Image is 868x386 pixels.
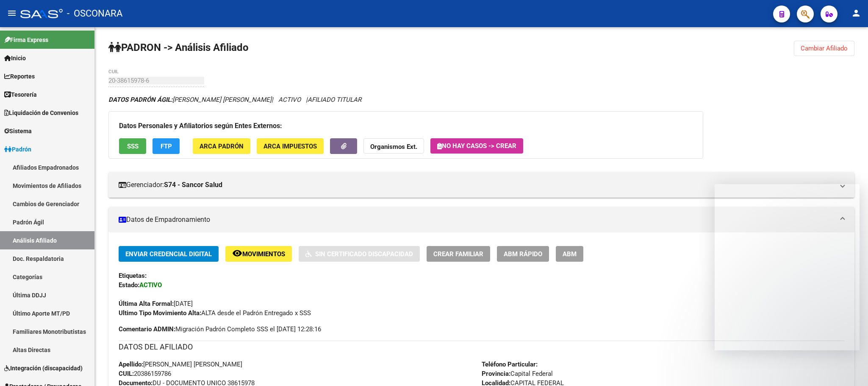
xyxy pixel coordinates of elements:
[839,357,860,378] iframe: Intercom live chat
[119,300,174,308] strong: Última Alta Formal:
[430,138,523,154] button: No hay casos -> Crear
[119,324,321,334] span: Migración Padrón Completo SSS el [DATE] 12:28:16
[482,361,538,368] strong: Teléfono Particular:
[125,250,212,258] span: Enviar Credencial Digital
[108,96,272,103] span: [PERSON_NAME] [PERSON_NAME]
[225,246,292,262] button: Movimientos
[108,207,854,232] mat-expansion-panel-header: Datos de Empadronamiento
[851,8,861,18] mat-icon: person
[482,370,553,378] span: Capital Federal
[794,41,854,56] button: Cambiar Afiliado
[497,246,549,262] button: ABM Rápido
[4,72,35,81] span: Reportes
[119,138,146,154] button: SSS
[563,250,577,258] span: ABM
[119,370,134,378] strong: CUIL:
[556,246,583,262] button: ABM
[715,184,860,350] iframe: Intercom live chat mensaje
[119,246,219,262] button: Enviar Credencial Digital
[119,180,834,190] mat-panel-title: Gerenciador:
[4,35,48,45] span: Firma Express
[108,172,854,198] mat-expansion-panel-header: Gerenciador:S74 - Sancor Salud
[108,42,249,53] strong: PADRON -> Análisis Afiliado
[299,246,420,262] button: Sin Certificado Discapacidad
[482,370,510,378] strong: Provincia:
[119,341,844,353] h3: DATOS DEL AFILIADO
[108,96,361,103] i: | ACTIVO |
[67,4,122,23] span: - OSCONARA
[200,143,244,150] span: ARCA Padrón
[119,361,143,368] strong: Apellido:
[4,126,32,136] span: Sistema
[4,364,83,373] span: Integración (discapacidad)
[4,108,78,117] span: Liquidación de Convenios
[119,370,171,378] span: 20386159786
[4,90,37,99] span: Tesorería
[139,281,162,289] strong: ACTIVO
[193,138,250,154] button: ARCA Padrón
[119,361,242,368] span: [PERSON_NAME] [PERSON_NAME]
[7,8,17,18] mat-icon: menu
[232,248,242,258] mat-icon: remove_red_eye
[427,246,490,262] button: Crear Familiar
[119,272,147,280] strong: Etiquetas:
[801,45,848,52] span: Cambiar Afiliado
[161,143,172,150] span: FTP
[433,250,483,258] span: Crear Familiar
[119,300,193,308] span: [DATE]
[363,138,424,154] button: Organismos Ext.
[263,143,317,150] span: ARCA Impuestos
[315,250,413,258] span: Sin Certificado Discapacidad
[504,250,542,258] span: ABM Rápido
[4,53,26,63] span: Inicio
[108,96,172,103] strong: DATOS PADRÓN ÁGIL:
[119,309,311,317] span: ALTA desde el Padrón Entregado x SSS
[119,215,834,224] mat-panel-title: Datos de Empadronamiento
[119,281,139,289] strong: Estado:
[308,96,361,103] span: AFILIADO TITULAR
[4,145,31,154] span: Padrón
[127,143,139,150] span: SSS
[164,180,222,190] strong: S74 - Sancor Salud
[257,138,324,154] button: ARCA Impuestos
[153,138,180,154] button: FTP
[370,143,417,151] strong: Organismos Ext.
[242,250,285,258] span: Movimientos
[119,325,175,333] strong: Comentario ADMIN:
[437,142,516,150] span: No hay casos -> Crear
[119,309,201,317] strong: Ultimo Tipo Movimiento Alta:
[119,120,693,132] h3: Datos Personales y Afiliatorios según Entes Externos:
